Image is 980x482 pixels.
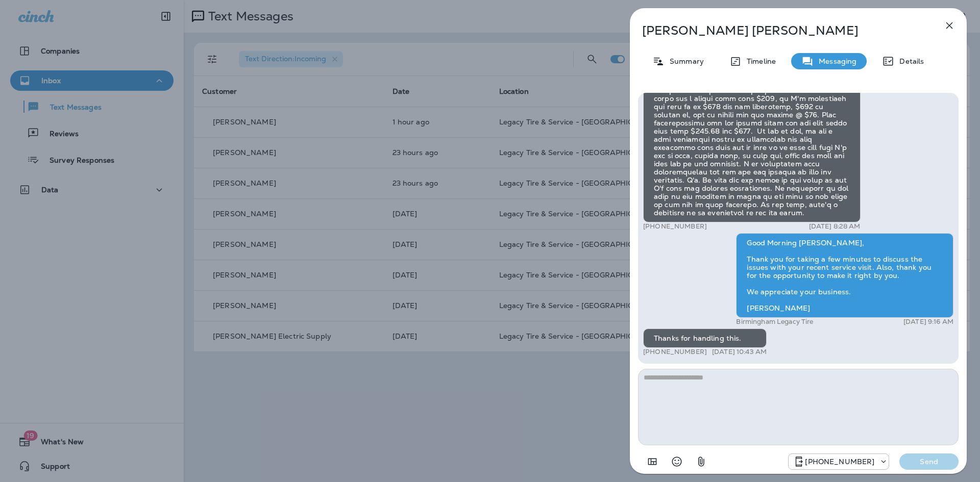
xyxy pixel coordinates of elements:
p: [DATE] 9:16 AM [903,318,953,326]
p: Messaging [814,57,856,65]
p: Details [894,57,924,65]
div: Thanks for handling this. [643,328,767,348]
p: [DATE] 10:43 AM [712,348,767,356]
p: Timeline [742,57,776,65]
p: [PHONE_NUMBER] [643,222,707,231]
p: Birmingham Legacy Tire [736,318,813,326]
button: Select an emoji [667,451,687,472]
p: [PERSON_NAME] [PERSON_NAME] [642,23,921,38]
p: [DATE] 8:28 AM [809,222,861,231]
p: [PHONE_NUMBER] [643,348,707,356]
p: [PHONE_NUMBER] [805,458,874,466]
div: Good Morning [PERSON_NAME], Thank you for taking a few minutes to discuss the issues with your re... [736,233,953,318]
p: Summary [665,57,704,65]
div: +1 (205) 606-2088 [789,455,889,468]
button: Add in a premade template [642,451,663,472]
